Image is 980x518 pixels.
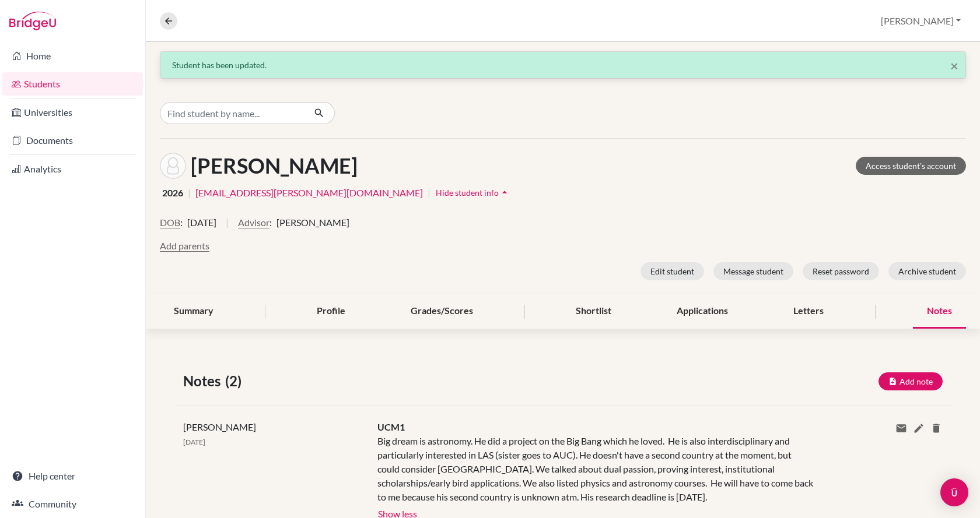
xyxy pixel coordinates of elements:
span: [PERSON_NAME] [276,216,349,230]
button: Add parents [160,239,209,253]
span: Hide student info [436,188,499,198]
button: Close [950,59,958,73]
div: Grades/Scores [397,294,487,329]
span: 2026 [162,186,183,200]
div: Applications [663,294,742,329]
button: Archive student [888,262,966,280]
div: Profile [303,294,359,329]
a: Help center [2,464,143,488]
img: Bridge-U [9,12,56,30]
div: Shortlist [562,294,625,329]
a: Students [2,72,143,96]
a: Universities [2,101,143,124]
span: | [226,216,229,239]
button: Add note [878,372,943,390]
div: Big dream is astronomy. He did a project on the Big Bang which he loved. He is also interdiscipli... [377,434,813,504]
button: DOB [160,216,180,230]
span: : [180,216,183,230]
div: Open Intercom Messenger [940,478,968,506]
i: arrow_drop_up [499,186,510,198]
button: Hide student infoarrow_drop_up [435,184,511,202]
div: Letters [779,294,838,329]
span: (2) [225,371,246,392]
button: Message student [713,262,793,280]
span: : [269,216,272,230]
span: × [950,57,958,74]
a: Access student's account [856,157,966,175]
button: Advisor [238,216,269,230]
span: | [428,186,430,200]
button: Reset password [803,262,879,280]
button: [PERSON_NAME] [876,10,966,32]
span: UCM1 [377,421,405,432]
div: Notes [913,294,966,329]
img: Miklós Kádár's avatar [160,153,186,179]
a: Analytics [2,157,143,181]
div: Student has been updated. [172,59,954,71]
button: Edit student [640,262,704,280]
span: [DATE] [187,216,216,230]
div: Summary [160,294,228,329]
a: Documents [2,129,143,152]
a: Community [2,492,143,516]
span: Notes [183,371,225,392]
span: [DATE] [183,438,205,446]
span: | [188,186,191,200]
a: Home [2,44,143,68]
h1: [PERSON_NAME] [191,153,358,178]
input: Find student by name... [160,102,304,124]
a: [EMAIL_ADDRESS][PERSON_NAME][DOMAIN_NAME] [195,186,423,200]
span: [PERSON_NAME] [183,421,256,432]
